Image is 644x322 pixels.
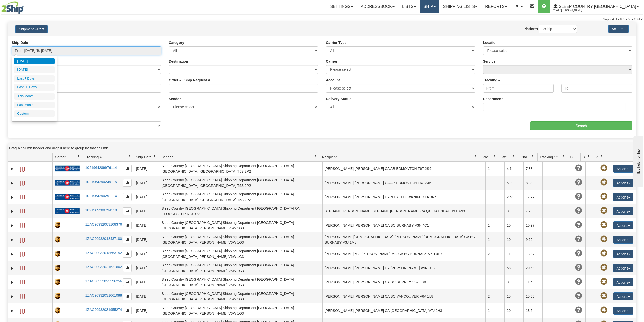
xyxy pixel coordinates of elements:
span: Unknown [575,221,582,228]
li: This Month [14,93,55,100]
li: Last Month [14,102,55,109]
a: 1ZAC90932018487180 [85,237,122,241]
span: Unknown [575,236,582,243]
a: Delivery Status filter column settings [572,153,580,161]
span: Tracking # [85,155,102,160]
label: Sender [169,96,181,101]
span: Pickup Not Assigned [600,264,607,271]
td: 9.69 [523,232,542,247]
td: [DATE] [134,218,159,232]
button: Actions [613,193,633,201]
td: [PERSON_NAME] [PERSON_NAME] CA BC VANCOUVER V6A 1L8 [322,289,486,303]
span: Unknown [575,278,582,285]
td: 7.88 [523,162,542,176]
a: Packages filter column settings [491,153,499,161]
a: 1021964290291114 [85,194,117,198]
td: [DATE] [134,289,159,303]
a: Label [20,221,25,229]
span: Unknown [575,165,582,172]
a: 1ZAC90932029596256 [85,279,122,283]
a: Expand [10,181,15,186]
td: [DATE] [134,275,159,289]
span: Unknown [575,307,582,314]
td: [PERSON_NAME] [PERSON_NAME] CA NT YELLOWKNIFE X1A 3R6 [322,190,486,204]
span: Sender [161,155,173,160]
span: Unknown [575,207,582,214]
td: 10.97 [523,218,542,232]
a: Sender filter column settings [311,153,320,161]
button: Actions [613,292,633,300]
span: Ship Date [136,155,151,160]
a: Label [20,249,25,258]
button: Copy to clipboard [123,193,132,201]
label: Tracking # [483,78,500,83]
td: 8.38 [523,176,542,190]
button: Actions [613,307,633,315]
a: Expand [10,280,15,285]
a: Shipment Issues filter column settings [584,153,593,161]
a: 1ZAC90932018553152 [85,251,122,255]
td: 10 [504,232,523,247]
label: Platform [523,26,538,31]
button: Copy to clipboard [123,307,132,314]
li: Last 30 Days [14,84,55,91]
td: [DATE] [134,261,159,275]
span: Unknown [575,250,582,257]
span: Tracking Status [540,155,562,160]
img: 20 - Canada Post [55,194,80,200]
a: Carrier filter column settings [74,153,83,161]
img: 20 - Canada Post [55,180,80,186]
label: Category [169,40,184,45]
span: Pickup Not Assigned [600,250,607,257]
td: 8 [504,275,523,289]
td: [PERSON_NAME] MO [PERSON_NAME] MO CA BC BURNABY V5H 0H7 [322,247,486,261]
a: Tracking Status filter column settings [559,153,568,161]
td: Sleep Country [GEOGRAPHIC_DATA] Shipping Department [GEOGRAPHIC_DATA] [GEOGRAPHIC_DATA] [GEOGRAPH... [159,162,322,176]
a: Expand [10,266,15,271]
input: Search [530,121,632,130]
div: grid grouping header [8,143,636,153]
a: Expand [10,223,15,228]
a: Addressbook [357,0,398,13]
button: Actions [613,250,633,258]
button: Copy to clipboard [123,293,132,300]
li: [DATE] [14,58,55,65]
a: Ship [420,0,439,13]
td: 13.5 [523,303,542,318]
a: Pickup Status filter column settings [597,153,606,161]
label: Ship Date [12,40,28,45]
td: Sleep Country [GEOGRAPHIC_DATA] Shipping Department [GEOGRAPHIC_DATA] [GEOGRAPHIC_DATA][PERSON_NA... [159,303,322,318]
img: 8 - UPS [55,307,60,314]
a: Reports [481,0,511,13]
td: 4.1 [504,162,523,176]
a: Expand [10,252,15,257]
td: 13.87 [523,247,542,261]
a: Settings [326,0,357,13]
td: 1 [485,204,504,218]
a: Ship Date filter column settings [150,153,159,161]
a: 1021964290249115 [85,180,117,184]
button: Copy to clipboard [123,236,132,243]
a: Expand [10,195,15,200]
a: Expand [10,237,15,242]
span: 2044 / [PERSON_NAME] [553,8,592,13]
span: Delivery Status [570,155,574,160]
td: 1 [485,218,504,232]
td: Sleep Country [GEOGRAPHIC_DATA] Shipping Department [GEOGRAPHIC_DATA] [GEOGRAPHIC_DATA][PERSON_NA... [159,261,322,275]
label: Order # / Ship Request # [169,78,210,83]
button: Shipment Filters [15,25,48,33]
span: Pickup Not Assigned [600,193,607,200]
a: 1ZAC90932031955274 [85,308,122,312]
td: [DATE] [134,190,159,204]
td: [PERSON_NAME] [PERSON_NAME] CA [PERSON_NAME] V9N 9L3 [322,261,486,275]
button: Actions [613,165,633,173]
button: Copy to clipboard [123,165,132,172]
td: 1 [485,176,504,190]
input: To [561,84,632,93]
label: Department [483,96,503,101]
td: [DATE] [134,162,159,176]
img: 8 - UPS [55,265,60,271]
button: Copy to clipboard [123,264,132,272]
a: Expand [10,294,15,299]
button: Actions [613,179,633,187]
